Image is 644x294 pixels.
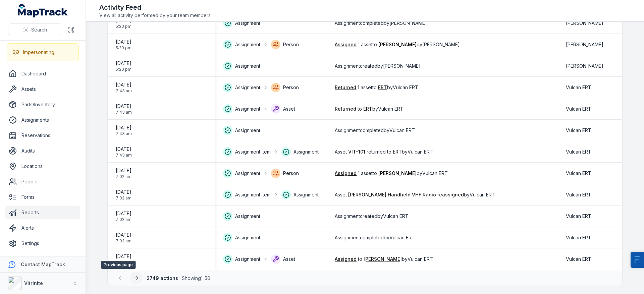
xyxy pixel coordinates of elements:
span: 1 asset to by Vulcan ERT [335,84,418,91]
span: Assignment [293,191,319,198]
h2: Activity Feed [99,3,212,12]
span: [DATE] [116,232,131,238]
a: Assets [5,82,80,96]
span: [DATE] [116,81,132,88]
span: Vulcan ERT [566,84,591,91]
span: Assignment [235,256,260,262]
time: 23/09/2025, 7:02:53 am [116,253,131,265]
span: [DATE] [116,167,131,174]
a: MapTrack [18,4,68,17]
a: VIT-101 [348,149,365,155]
strong: 2749 actions [147,275,178,281]
span: Vulcan ERT [566,149,591,155]
span: [DATE] [116,146,132,153]
time: 23/09/2025, 7:02:53 am [116,189,131,201]
span: · Showing 1 - 50 [147,275,210,281]
span: [DATE] [116,103,132,110]
a: Assigned [335,256,357,262]
span: 7:02 am [116,174,131,179]
time: 23/09/2025, 5:20:07 pm [116,17,131,29]
span: Vulcan ERT [566,127,591,134]
span: 7:02 am [116,217,131,222]
span: [DATE] [116,124,132,131]
span: Assignment Item [235,149,271,155]
span: [PERSON_NAME] [378,42,417,47]
span: 7:43 am [116,110,132,115]
span: 5:20 pm [116,45,131,51]
span: [PERSON_NAME] [566,63,603,69]
span: Assignment [235,106,260,112]
span: [DATE] [116,210,131,217]
span: Assignment [235,127,260,134]
a: Assigned [335,41,357,48]
span: Assignment Item [235,191,271,198]
time: 23/09/2025, 5:20:07 pm [116,60,131,72]
a: Returned [335,84,356,91]
span: Person [283,84,299,91]
a: Reports [5,206,80,219]
time: 23/09/2025, 5:20:07 pm [116,39,131,51]
span: Previous page [101,261,136,269]
a: Returned [335,106,356,112]
time: 23/09/2025, 7:02:53 am [116,210,131,222]
a: Forms [5,190,80,204]
a: Assigned [335,170,357,177]
a: Locations [5,160,80,173]
span: 1 asset to by [PERSON_NAME] [335,41,460,48]
span: Assignment created by Vulcan ERT [335,213,409,220]
span: Person [283,170,299,177]
span: 7:02 am [116,260,131,265]
a: ERT [363,106,372,112]
span: [PERSON_NAME] [566,20,603,26]
span: Assignment completed by [PERSON_NAME] [335,20,427,26]
span: Assignment [293,149,319,155]
span: Assignment completed by Vulcan ERT [335,234,415,241]
time: 23/09/2025, 7:02:53 am [116,167,131,179]
span: View all activity performed by your team members. [99,12,212,19]
a: reassigned [437,191,464,198]
a: ERT [393,149,402,155]
time: 23/09/2025, 7:43:45 am [116,146,132,158]
span: Asset [283,106,295,112]
time: 23/09/2025, 7:43:45 am [116,81,132,94]
span: [DATE] [116,60,131,67]
span: Assignment [235,63,260,69]
span: 7:43 am [116,153,132,158]
span: Assignment created by [PERSON_NAME] [335,63,421,69]
a: Dashboard [5,67,80,80]
a: [PERSON_NAME] Handheld VHF Radio [348,191,436,198]
a: Reservations [5,129,80,142]
a: ERT [378,84,387,91]
span: to by Vulcan ERT [335,106,404,112]
time: 23/09/2025, 7:43:45 am [116,124,132,136]
span: Person [283,41,299,48]
time: 23/09/2025, 7:02:53 am [116,232,131,244]
div: Impersonating... [23,49,57,56]
span: 5:20 pm [116,67,131,72]
span: to by Vulcan ERT [335,256,433,262]
span: Assignment [235,170,260,177]
span: Vulcan ERT [566,234,591,241]
span: [PERSON_NAME] [378,170,417,176]
span: Assignment [235,213,260,220]
strong: Contact MapTrack [21,261,65,267]
span: Vulcan ERT [566,191,591,198]
span: Assignment [235,84,260,91]
span: [DATE] [116,253,131,260]
span: Assignment [235,41,260,48]
a: People [5,175,80,188]
span: Assignment completed by Vulcan ERT [335,127,415,134]
span: 1 asset to by Vulcan ERT [335,170,448,177]
strong: Vitrinite [24,280,43,286]
span: [DATE] [116,39,131,45]
span: 5:20 pm [116,24,131,29]
span: Assignment [235,234,260,241]
a: Alerts [5,221,80,235]
a: Parts/Inventory [5,98,80,111]
span: Assignment [235,20,260,26]
span: 7:43 am [116,88,132,94]
a: Settings [5,237,80,250]
span: Vulcan ERT [566,256,591,262]
span: 7:02 am [116,238,131,244]
span: Vulcan ERT [566,106,591,112]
